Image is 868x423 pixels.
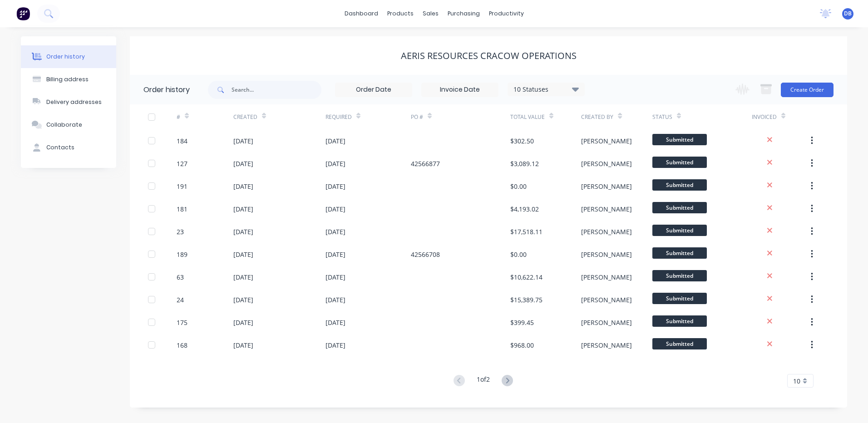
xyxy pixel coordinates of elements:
[510,340,534,350] div: $968.00
[581,104,652,129] div: Created By
[233,104,325,129] div: Created
[177,318,187,327] div: 175
[411,113,423,121] div: PO #
[233,272,253,282] div: [DATE]
[21,113,116,136] button: Collaborate
[422,83,498,97] input: Invoice Date
[46,121,82,129] div: Collaborate
[335,83,412,97] input: Order Date
[177,272,184,282] div: 63
[652,134,707,145] span: Submitted
[177,113,180,121] div: #
[233,136,253,146] div: [DATE]
[752,104,809,129] div: Invoiced
[21,68,116,91] button: Billing address
[652,338,707,349] span: Submitted
[581,318,632,327] div: [PERSON_NAME]
[510,159,539,168] div: $3,089.12
[844,10,852,18] span: DB
[233,295,253,305] div: [DATE]
[508,84,584,94] div: 10 Statuses
[510,204,539,214] div: $4,193.02
[233,227,253,236] div: [DATE]
[325,104,411,129] div: Required
[325,204,345,214] div: [DATE]
[383,7,418,20] div: products
[325,182,345,191] div: [DATE]
[21,91,116,113] button: Delivery addresses
[510,227,542,236] div: $17,518.11
[510,104,581,129] div: Total Value
[418,7,443,20] div: sales
[581,250,632,259] div: [PERSON_NAME]
[325,295,345,305] div: [DATE]
[510,318,534,327] div: $399.45
[411,159,440,168] div: 42566877
[793,376,800,386] span: 10
[177,227,184,236] div: 23
[510,272,542,282] div: $10,622.14
[46,75,89,84] div: Billing address
[581,159,632,168] div: [PERSON_NAME]
[581,295,632,305] div: [PERSON_NAME]
[752,113,777,121] div: Invoiced
[510,136,534,146] div: $302.50
[325,136,345,146] div: [DATE]
[233,318,253,327] div: [DATE]
[233,182,253,191] div: [DATE]
[233,113,257,121] div: Created
[510,182,527,191] div: $0.00
[652,293,707,304] span: Submitted
[510,250,527,259] div: $0.00
[401,50,577,61] div: Aeris Resources Cracow Operations
[325,227,345,236] div: [DATE]
[233,204,253,214] div: [DATE]
[510,113,545,121] div: Total Value
[581,272,632,282] div: [PERSON_NAME]
[177,250,187,259] div: 189
[581,204,632,214] div: [PERSON_NAME]
[652,113,672,121] div: Status
[581,227,632,236] div: [PERSON_NAME]
[652,104,752,129] div: Status
[233,340,253,350] div: [DATE]
[340,7,383,20] a: dashboard
[325,113,352,121] div: Required
[652,315,707,327] span: Submitted
[21,136,116,159] button: Contacts
[652,247,707,259] span: Submitted
[16,7,30,20] img: Factory
[46,143,74,152] div: Contacts
[581,113,613,121] div: Created By
[652,270,707,281] span: Submitted
[325,272,345,282] div: [DATE]
[652,179,707,191] span: Submitted
[484,7,528,20] div: productivity
[652,202,707,213] span: Submitted
[652,225,707,236] span: Submitted
[652,157,707,168] span: Submitted
[325,318,345,327] div: [DATE]
[581,136,632,146] div: [PERSON_NAME]
[177,182,187,191] div: 191
[581,340,632,350] div: [PERSON_NAME]
[177,136,187,146] div: 184
[46,98,102,106] div: Delivery addresses
[411,250,440,259] div: 42566708
[46,53,85,61] div: Order history
[177,340,187,350] div: 168
[21,45,116,68] button: Order history
[581,182,632,191] div: [PERSON_NAME]
[781,83,833,97] button: Create Order
[232,81,321,99] input: Search...
[510,295,542,305] div: $15,389.75
[177,295,184,305] div: 24
[233,159,253,168] div: [DATE]
[325,250,345,259] div: [DATE]
[443,7,484,20] div: purchasing
[143,84,190,95] div: Order history
[325,159,345,168] div: [DATE]
[177,204,187,214] div: 181
[477,374,490,388] div: 1 of 2
[177,104,233,129] div: #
